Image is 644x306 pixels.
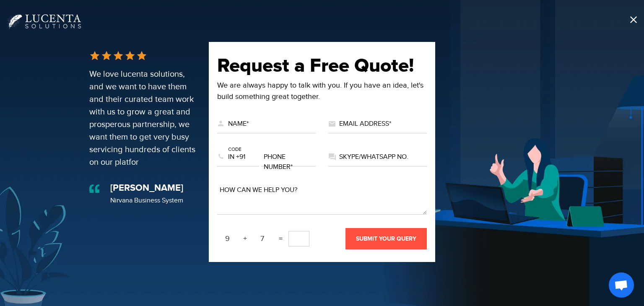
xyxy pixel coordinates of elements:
[110,181,183,195] div: [PERSON_NAME]
[275,232,287,245] span: =
[345,228,427,249] button: SUBMIT YOUR QUERY
[609,272,634,298] div: Open chat
[217,80,427,102] div: We are always happy to talk with you. If you have an idea, let's build something great together.
[6,13,81,29] img: Lucenta Solutions
[240,232,250,245] span: +
[89,68,196,169] div: We love lucenta solutions, and we want to have them and their curated team work with us to grow a...
[110,196,183,206] div: Nirvana Business System
[217,54,427,78] h2: Request a Free Quote!
[356,235,416,242] span: SUBMIT YOUR QUERY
